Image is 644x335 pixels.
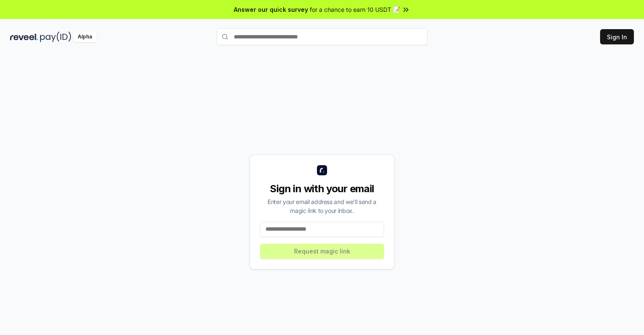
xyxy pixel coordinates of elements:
[310,5,400,14] span: for a chance to earn 10 USDT 📝
[260,182,384,196] div: Sign in with your email
[10,32,38,42] img: reveel_dark
[600,29,634,44] button: Sign In
[73,32,97,42] div: Alpha
[40,32,71,42] img: pay_id
[260,197,384,215] div: Enter your email address and we’ll send a magic link to your inbox.
[234,5,308,14] span: Answer our quick survey
[317,165,327,175] img: logo_small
